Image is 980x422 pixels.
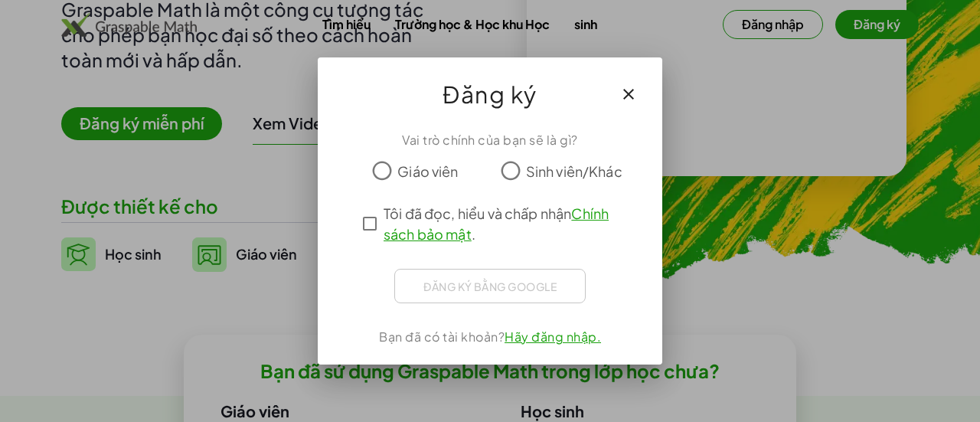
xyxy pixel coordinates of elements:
[443,80,537,109] font: Đăng ký
[402,132,578,148] font: Vai trò chính của bạn sẽ là gì?
[384,204,571,222] font: Tôi đã đọc, hiểu và chấp nhận
[397,162,458,180] font: Giáo viên
[379,329,505,345] font: Bạn đã có tài khoản?
[472,225,475,243] font: .
[526,162,622,180] font: Sinh viên/Khác
[505,329,601,345] a: Hãy đăng nhập.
